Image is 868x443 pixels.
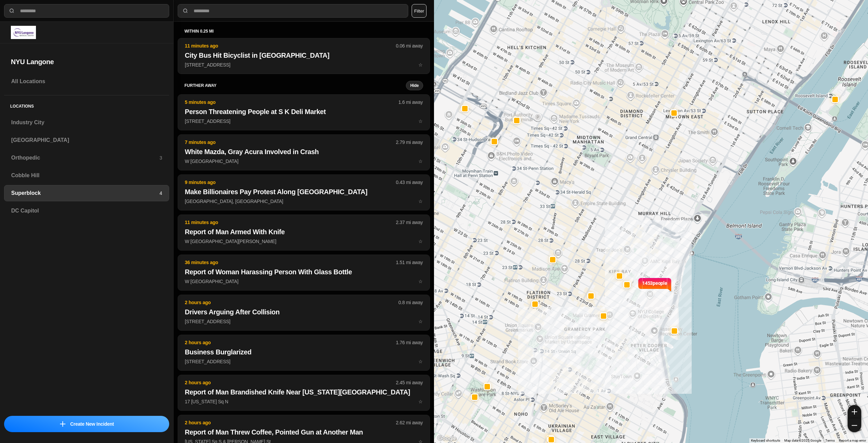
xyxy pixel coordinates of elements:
[637,277,642,292] img: notch
[185,259,396,266] p: 36 minutes ago
[185,387,423,397] h2: Report of Man Brandished Knife Near [US_STATE][GEOGRAPHIC_DATA]
[667,277,672,292] img: notch
[185,99,398,106] p: 5 minutes ago
[784,439,821,442] span: Map data ©2025 Google
[185,147,423,156] h2: White Mazda, Gray Acura Involved in Crash
[178,38,430,74] button: 11 minutes ago0.06 mi awayCity Bus Hit Bicyclist in [GEOGRAPHIC_DATA][STREET_ADDRESS]star
[178,399,430,404] a: 2 hours ago2.45 mi awayReport of Man Brandished Knife Near [US_STATE][GEOGRAPHIC_DATA]17 [US_STAT...
[60,421,65,427] img: icon
[185,187,423,197] h2: Make Billionaires Pay Protest Along [GEOGRAPHIC_DATA]
[4,73,169,90] a: All Locations
[436,434,458,443] a: Open this area in Google Maps (opens a new window)
[11,77,162,86] h3: All Locations
[11,154,159,162] h3: Orthopedic
[852,409,857,414] img: zoom-in
[182,7,189,14] img: search
[178,158,430,164] a: 7 minutes ago2.79 mi awayWhite Mazda, Gray Acura Involved in CrashW [GEOGRAPHIC_DATA]star
[642,280,667,295] p: 1453 people
[185,278,423,285] p: W [GEOGRAPHIC_DATA]
[185,219,396,226] p: 11 minutes ago
[418,319,423,324] span: star
[398,99,423,106] p: 1.6 mi away
[185,427,423,437] h2: Report of Man Threw Coffee, Pointed Gun at Another Man
[418,239,423,244] span: star
[178,318,430,324] a: 2 hours ago0.8 mi awayDrivers Arguing After Collision[STREET_ADDRESS]star
[418,279,423,284] span: star
[11,207,162,215] h3: DC Capitol
[852,423,857,428] img: zoom-out
[396,179,423,186] p: 0.43 mi away
[418,359,423,364] span: star
[406,81,423,90] button: Hide
[178,358,430,364] a: 2 hours ago1.76 mi awayBusiness Burglarized[STREET_ADDRESS]star
[418,399,423,404] span: star
[11,189,159,197] h3: Superblock
[8,7,15,14] img: search
[4,167,169,184] a: Cobble Hill
[185,227,423,237] h2: Report of Man Armed With Knife
[178,295,430,331] button: 2 hours ago0.8 mi awayDrivers Arguing After Collision[STREET_ADDRESS]star
[185,238,423,245] p: W [GEOGRAPHIC_DATA][PERSON_NAME]
[185,267,423,277] h2: Report of Woman Harassing Person With Glass Bottle
[4,150,169,166] a: Orthopedic3
[178,278,430,284] a: 36 minutes ago1.51 mi awayReport of Woman Harassing Person With Glass BottleW [GEOGRAPHIC_DATA]star
[436,434,458,443] img: Google
[159,190,162,197] p: 4
[178,94,430,130] button: 5 minutes ago1.6 mi awayPerson Threatening People at S K Deli Market[STREET_ADDRESS]star
[185,419,396,426] p: 2 hours ago
[848,419,861,432] button: zoom-out
[185,318,423,325] p: [STREET_ADDRESS]
[825,439,835,442] a: Terms (opens in new tab)
[412,4,427,18] button: Filter
[178,215,430,251] button: 11 minutes ago2.37 mi awayReport of Man Armed With KnifeW [GEOGRAPHIC_DATA][PERSON_NAME]star
[178,174,430,210] button: 9 minutes ago0.43 mi awayMake Billionaires Pay Protest Along [GEOGRAPHIC_DATA][GEOGRAPHIC_DATA], ...
[178,118,430,124] a: 5 minutes ago1.6 mi awayPerson Threatening People at S K Deli Market[STREET_ADDRESS]star
[396,42,423,49] p: 0.06 mi away
[11,136,162,144] h3: [GEOGRAPHIC_DATA]
[398,299,423,306] p: 0.8 mi away
[178,238,430,244] a: 11 minutes ago2.37 mi awayReport of Man Armed With KnifeW [GEOGRAPHIC_DATA][PERSON_NAME]star
[70,421,114,427] p: Create New Incident
[178,255,430,291] button: 36 minutes ago1.51 mi awayReport of Woman Harassing Person With Glass BottleW [GEOGRAPHIC_DATA]star
[184,83,406,88] h5: further away
[11,57,162,67] h2: NYU Langone
[178,134,430,170] button: 7 minutes ago2.79 mi awayWhite Mazda, Gray Acura Involved in CrashW [GEOGRAPHIC_DATA]star
[4,203,169,219] a: DC Capitol
[185,358,423,365] p: [STREET_ADDRESS]
[185,179,396,186] p: 9 minutes ago
[178,375,430,411] button: 2 hours ago2.45 mi awayReport of Man Brandished Knife Near [US_STATE][GEOGRAPHIC_DATA]17 [US_STAT...
[396,419,423,426] p: 2.62 mi away
[159,154,162,161] p: 3
[178,335,430,371] button: 2 hours ago1.76 mi awayBusiness Burglarized[STREET_ADDRESS]star
[185,139,396,146] p: 7 minutes ago
[185,339,396,346] p: 2 hours ago
[178,62,430,68] a: 11 minutes ago0.06 mi awayCity Bus Hit Bicyclist in [GEOGRAPHIC_DATA][STREET_ADDRESS]star
[185,307,423,317] h2: Drivers Arguing After Collision
[11,171,162,180] h3: Cobble Hill
[184,29,423,34] h5: within 0.25 mi
[839,439,866,442] a: Report a map error
[396,219,423,226] p: 2.37 mi away
[185,398,423,405] p: 17 [US_STATE] Sq N
[185,118,423,125] p: [STREET_ADDRESS]
[4,185,169,201] a: Superblock4
[185,158,423,165] p: W [GEOGRAPHIC_DATA]
[396,139,423,146] p: 2.79 mi away
[418,62,423,68] span: star
[418,159,423,164] span: star
[11,26,36,39] img: logo
[11,118,162,127] h3: Industry City
[185,107,423,116] h2: Person Threatening People at S K Deli Market
[185,299,398,306] p: 2 hours ago
[4,416,169,432] button: iconCreate New Incident
[185,379,396,386] p: 2 hours ago
[185,198,423,205] p: [GEOGRAPHIC_DATA], [GEOGRAPHIC_DATA]
[178,198,430,204] a: 9 minutes ago0.43 mi awayMake Billionaires Pay Protest Along [GEOGRAPHIC_DATA][GEOGRAPHIC_DATA], ...
[396,379,423,386] p: 2.45 mi away
[4,95,169,114] h5: Locations
[418,199,423,204] span: star
[185,42,396,49] p: 11 minutes ago
[185,51,423,60] h2: City Bus Hit Bicyclist in [GEOGRAPHIC_DATA]
[396,259,423,266] p: 1.51 mi away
